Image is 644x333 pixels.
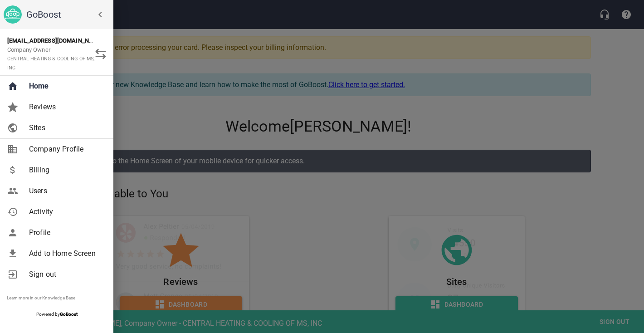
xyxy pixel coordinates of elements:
[90,43,112,65] button: Switch Role
[7,46,94,71] span: Company Owner
[29,81,102,92] span: Home
[4,5,22,24] img: go_boost_head.png
[29,269,102,280] span: Sign out
[36,312,78,317] span: Powered by
[29,186,102,196] span: Users
[29,102,102,113] span: Reviews
[7,56,94,71] small: CENTRAL HEATING & COOLING OF MS, INC
[29,165,102,176] span: Billing
[60,312,78,317] strong: GoBoost
[29,122,102,133] span: Sites
[7,295,75,300] a: Learn more in our Knowledge Base
[29,206,102,217] span: Activity
[7,37,103,44] strong: [EMAIL_ADDRESS][DOMAIN_NAME]
[29,248,102,259] span: Add to Home Screen
[29,144,102,155] span: Company Profile
[29,227,102,238] span: Profile
[26,7,110,22] h6: GoBoost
